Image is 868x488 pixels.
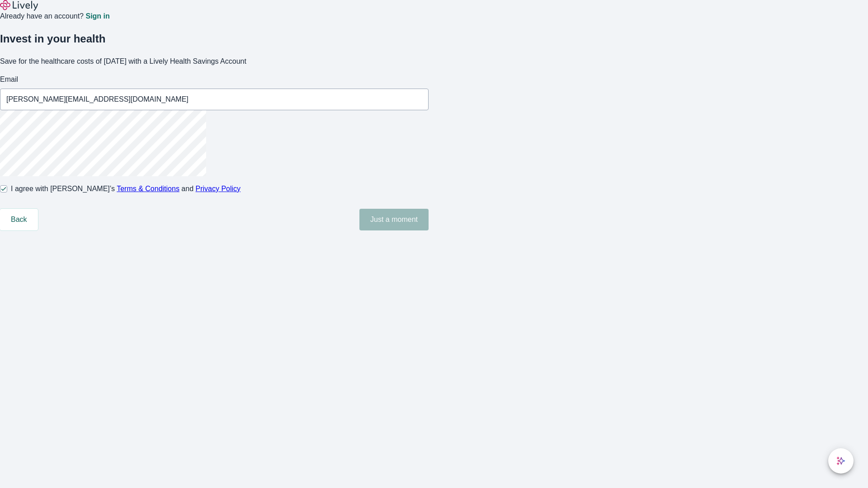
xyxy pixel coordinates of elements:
[85,13,109,20] a: Sign in
[828,448,854,474] button: chat
[836,456,845,465] svg: Lively AI Assistant
[117,185,179,192] a: Terms & Conditions
[196,185,241,192] a: Privacy Policy
[11,183,241,194] span: I agree with [PERSON_NAME]’s and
